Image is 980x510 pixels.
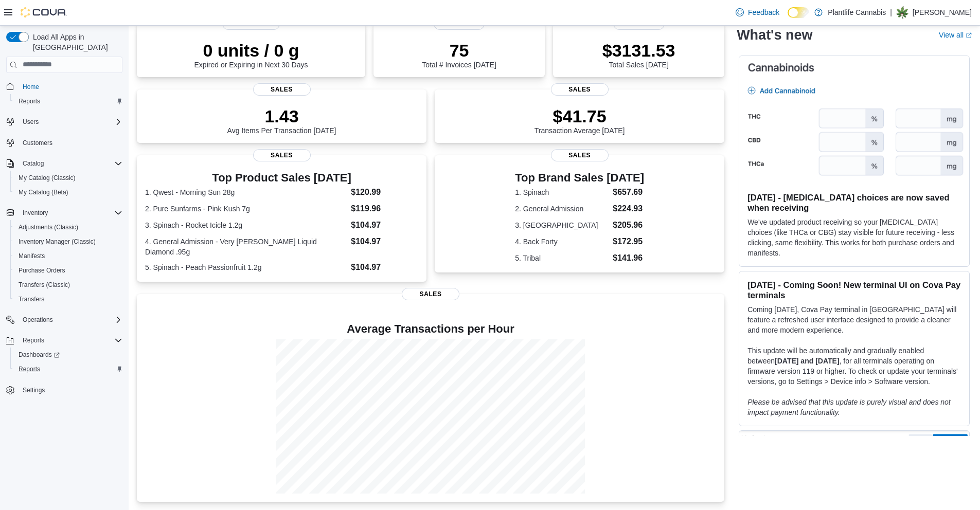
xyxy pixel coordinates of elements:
[10,249,127,263] button: Manifests
[2,206,127,220] button: Inventory
[613,186,644,198] dd: $657.69
[227,106,336,126] p: 1.43
[748,7,779,17] span: Feedback
[775,357,839,365] strong: [DATE] and [DATE]
[10,171,127,185] button: My Catalog (Classic)
[19,116,122,128] span: Users
[145,323,716,335] h4: Average Transactions per Hour
[14,293,48,305] a: Transfers
[737,27,812,43] h2: What's new
[145,204,347,214] dt: 2. Pure Sunfarms - Pink Kush 7g
[227,106,336,135] div: Avg Items Per Transaction [DATE]
[351,219,418,231] dd: $104.97
[23,139,52,147] span: Customers
[14,235,100,248] a: Inventory Manager (Classic)
[10,263,127,278] button: Purchase Orders
[2,383,127,397] button: Settings
[19,81,43,93] a: Home
[10,94,127,108] button: Reports
[602,40,675,61] p: $3131.53
[551,83,609,96] span: Sales
[19,80,122,93] span: Home
[14,186,122,198] span: My Catalog (Beta)
[23,336,44,344] span: Reports
[913,6,972,19] p: [PERSON_NAME]
[19,314,122,326] span: Operations
[747,345,961,387] p: This update will be automatically and gradually enabled between , for all terminals operating on ...
[613,252,644,264] dd: $141.96
[14,293,122,305] span: Transfers
[14,186,73,198] a: My Catalog (Beta)
[19,137,57,149] a: Customers
[14,95,122,107] span: Reports
[515,204,609,214] dt: 2. General Admission
[19,238,96,246] span: Inventory Manager (Classic)
[10,362,127,376] button: Reports
[14,264,122,277] span: Purchase Orders
[21,7,67,17] img: Cova
[19,157,48,170] button: Catalog
[19,365,40,373] span: Reports
[732,2,783,23] a: Feedback
[253,149,311,161] span: Sales
[534,106,625,135] div: Transaction Average [DATE]
[534,106,625,126] p: $41.75
[6,75,122,425] nav: Complex example
[828,6,886,19] p: Plantlife Cannabis
[551,149,609,161] span: Sales
[939,31,972,39] a: View allExternal link
[19,334,48,347] button: Reports
[29,32,122,52] span: Load All Apps in [GEOGRAPHIC_DATA]
[14,250,122,262] span: Manifests
[23,83,39,91] span: Home
[14,349,122,361] span: Dashboards
[2,79,127,94] button: Home
[14,363,122,375] span: Reports
[351,261,418,274] dd: $104.97
[19,223,78,231] span: Adjustments (Classic)
[145,220,347,230] dt: 3. Spinach - Rocket Icicle 1.2g
[14,172,122,184] span: My Catalog (Classic)
[966,32,972,39] svg: External link
[14,172,80,184] a: My Catalog (Classic)
[14,279,122,291] span: Transfers (Classic)
[747,217,961,258] p: We've updated product receiving so your [MEDICAL_DATA] choices (like THCa or CBG) stay visible fo...
[19,281,70,289] span: Transfers (Classic)
[896,6,908,19] div: Jesse Thurston
[19,97,40,105] span: Reports
[422,40,496,61] p: 75
[19,207,52,219] button: Inventory
[10,234,127,249] button: Inventory Manager (Classic)
[2,135,127,150] button: Customers
[19,252,45,260] span: Manifests
[402,288,459,300] span: Sales
[14,349,64,361] a: Dashboards
[19,384,49,396] a: Settings
[613,235,644,248] dd: $172.95
[14,221,82,233] a: Adjustments (Classic)
[14,235,122,248] span: Inventory Manager (Classic)
[2,115,127,129] button: Users
[23,386,45,394] span: Settings
[2,313,127,327] button: Operations
[515,253,609,263] dt: 5. Tribal
[19,384,122,396] span: Settings
[194,40,308,61] p: 0 units / 0 g
[10,185,127,199] button: My Catalog (Beta)
[19,334,122,347] span: Reports
[515,187,609,197] dt: 1. Spinach
[351,203,418,215] dd: $119.96
[515,172,644,184] h3: Top Brand Sales [DATE]
[19,266,65,275] span: Purchase Orders
[19,207,122,219] span: Inventory
[19,174,76,182] span: My Catalog (Classic)
[23,118,39,126] span: Users
[14,95,44,107] a: Reports
[2,333,127,348] button: Reports
[515,220,609,230] dt: 3. [GEOGRAPHIC_DATA]
[19,188,68,196] span: My Catalog (Beta)
[747,398,951,416] em: Please be advised that this update is purely visual and does not impact payment functionality.
[890,6,892,19] p: |
[194,40,308,69] div: Expired or Expiring in Next 30 Days
[351,235,418,248] dd: $104.97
